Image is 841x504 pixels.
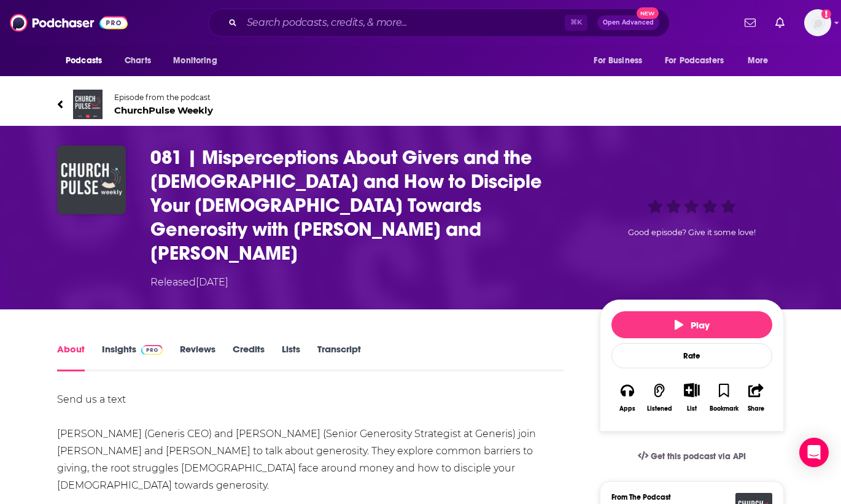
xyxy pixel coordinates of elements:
button: Play [611,311,772,338]
button: Bookmark [708,375,740,420]
button: Open AdvancedNew [597,15,659,30]
div: Released [DATE] [150,275,228,290]
button: open menu [57,49,118,72]
a: Show notifications dropdown [770,12,789,33]
div: Apps [619,405,635,413]
h1: 081 | Misperceptions About Givers and the Church and How to Disciple Your Church Towards Generosi... [150,145,580,265]
div: Share [748,405,764,413]
div: List [687,405,697,413]
img: Podchaser Pro [141,345,163,355]
div: Bookmark [710,405,738,413]
button: Listened [643,375,675,420]
span: ChurchPulse Weekly [114,104,213,116]
button: open menu [165,49,233,72]
span: Get this podcast via API [651,451,746,462]
span: Play [675,319,710,331]
span: Charts [125,52,151,69]
span: Logged in as shcarlos [804,9,831,36]
a: Transcript [317,343,361,371]
input: Search podcasts, credits, & more... [242,13,565,33]
button: Share [740,375,772,420]
img: Podchaser - Follow, Share and Rate Podcasts [10,11,128,34]
a: Credits [233,343,265,371]
span: For Business [594,52,642,69]
div: Rate [611,343,772,368]
a: Lists [282,343,300,371]
h3: From The Podcast [611,493,762,502]
span: [PERSON_NAME] (Generis CEO) and [PERSON_NAME] (Senior Generosity Strategist at Generis) join [PER... [57,428,536,491]
svg: Add a profile image [821,9,831,19]
img: User Profile [804,9,831,36]
span: Podcasts [66,52,102,69]
img: ChurchPulse Weekly [73,90,103,119]
img: 081 | Misperceptions About Givers and the Church and How to Disciple Your Church Towards Generosi... [57,145,126,214]
button: Show profile menu [804,9,831,36]
div: Open Intercom Messenger [799,438,829,467]
a: Send us a text [57,394,126,405]
span: Monitoring [173,52,217,69]
div: Show More ButtonList [676,375,708,420]
button: Apps [611,375,643,420]
button: Show More Button [679,383,704,397]
button: open menu [657,49,742,72]
a: ChurchPulse WeeklyEpisode from the podcastChurchPulse Weekly [57,90,784,119]
span: For Podcasters [665,52,724,69]
span: Episode from the podcast [114,93,213,102]
span: Open Advanced [603,20,654,26]
div: Search podcasts, credits, & more... [208,9,670,37]
span: New [637,7,659,19]
button: open menu [585,49,657,72]
a: About [57,343,85,371]
button: open menu [739,49,784,72]
span: Good episode? Give it some love! [628,228,756,237]
a: Show notifications dropdown [740,12,761,33]
a: InsightsPodchaser Pro [102,343,163,371]
a: Get this podcast via API [628,441,756,471]
div: Listened [647,405,672,413]
a: Reviews [180,343,215,371]
a: Charts [117,49,158,72]
span: ⌘ K [565,15,587,31]
span: More [748,52,769,69]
